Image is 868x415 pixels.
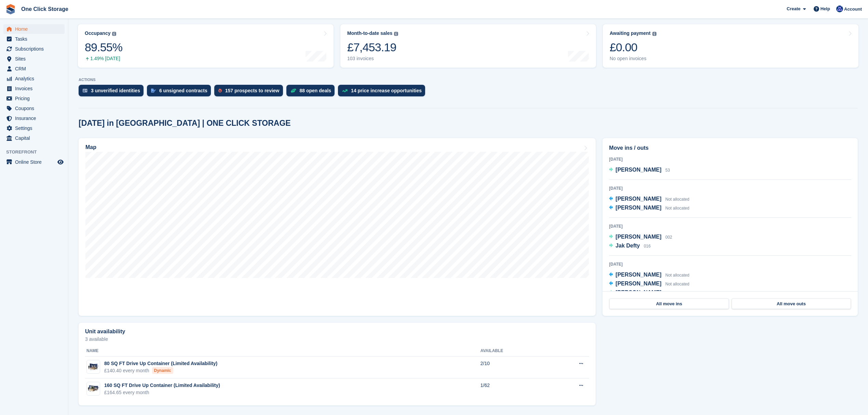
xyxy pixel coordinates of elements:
a: 3 unverified identities [79,85,147,100]
h2: [DATE] in [GEOGRAPHIC_DATA] | ONE CLICK STORAGE [79,119,291,128]
a: [PERSON_NAME] 023 [609,289,672,297]
span: Not allocated [665,197,689,202]
a: [PERSON_NAME] Not allocated [609,271,689,280]
a: 88 open deals [286,85,338,100]
div: 14 price increase opportunities [351,88,422,93]
a: menu [3,94,65,103]
span: Create [787,5,800,12]
td: 1/62 [480,378,547,400]
a: menu [3,123,65,133]
a: [PERSON_NAME] Not allocated [609,280,689,289]
div: No open invoices [610,56,656,62]
span: Sites [15,54,56,64]
h2: Move ins / outs [609,144,851,152]
img: deal-1b604bf984904fb50ccaf53a9ad4b4a5d6e5aea283cecdc64d6e3604feb123c2.svg [290,88,296,93]
div: £164.65 every month [104,389,220,396]
div: [DATE] [609,185,851,191]
span: Home [15,24,56,34]
div: Awaiting payment [610,30,651,36]
span: Analytics [15,74,56,83]
a: menu [3,24,65,34]
div: 6 unsigned contracts [159,88,207,93]
a: menu [3,74,65,83]
div: [DATE] [609,156,851,162]
a: [PERSON_NAME] 53 [609,166,670,175]
a: menu [3,64,65,73]
div: £7,453.19 [347,40,398,54]
span: Jak Defty [615,243,640,249]
span: Subscriptions [15,44,56,54]
span: 53 [665,168,670,173]
div: 1.49% [DATE] [85,56,122,62]
a: Month-to-date sales £7,453.19 103 invoices [340,24,596,68]
img: 10-ft-container.jpg [87,362,100,372]
div: 88 open deals [300,88,331,93]
a: Preview store [56,158,65,166]
a: One Click Storage [18,3,71,15]
a: Map [79,138,596,316]
span: 016 [644,244,651,249]
div: Month-to-date sales [347,30,392,36]
span: Capital [15,133,56,143]
div: [DATE] [609,223,851,229]
div: 3 unverified identities [91,88,140,93]
p: ACTIONS [79,78,858,82]
a: menu [3,113,65,123]
a: menu [3,133,65,143]
div: 160 SQ FT Drive Up Container (Limited Availability) [104,382,220,389]
span: CRM [15,64,56,73]
span: Not allocated [665,206,689,211]
img: price_increase_opportunities-93ffe204e8149a01c8c9dc8f82e8f89637d9d84a8eef4429ea346261dce0b2c0.svg [342,89,348,92]
a: All move ins [609,298,729,309]
span: 023 [665,291,672,295]
a: menu [3,44,65,54]
a: Occupancy 89.55% 1.49% [DATE] [78,24,334,68]
a: 157 prospects to review [214,85,286,100]
div: [DATE] [609,261,851,267]
span: 002 [665,235,672,240]
span: [PERSON_NAME] [615,290,661,295]
img: verify_identity-adf6edd0f0f0b5bbfe63781bf79b02c33cf7c696d77639b501bdc392416b5a36.svg [83,89,87,93]
img: icon-info-grey-7440780725fd019a000dd9b08b2336e03edf1995a4989e88bcd33f0948082b44.svg [394,32,398,36]
a: 14 price increase opportunities [338,85,429,100]
a: [PERSON_NAME] 002 [609,233,672,242]
span: [PERSON_NAME] [615,281,661,286]
span: Pricing [15,94,56,103]
span: [PERSON_NAME] [615,196,661,202]
span: Tasks [15,34,56,44]
a: Jak Defty 016 [609,242,651,251]
a: [PERSON_NAME] Not allocated [609,195,689,204]
div: 80 SQ FT Drive Up Container (Limited Availability) [104,360,217,367]
a: menu [3,54,65,64]
p: 3 available [85,337,589,342]
img: contract_signature_icon-13c848040528278c33f63329250d36e43548de30e8caae1d1a13099fd9432cc5.svg [151,89,156,93]
div: 89.55% [85,40,122,54]
img: stora-icon-8386f47178a22dfd0bd8f6a31ec36ba5ce8667c1dd55bd0f319d3a0aa187defe.svg [5,4,16,14]
span: [PERSON_NAME] [615,272,661,278]
a: menu [3,34,65,44]
a: menu [3,104,65,113]
span: Help [820,5,830,12]
span: [PERSON_NAME] [615,167,661,173]
span: Not allocated [665,273,689,278]
th: Available [480,346,547,357]
th: Name [85,346,480,357]
span: Online Store [15,157,56,167]
span: Not allocated [665,282,689,286]
div: £140.40 every month [104,367,217,374]
h2: Unit availability [85,329,125,335]
img: icon-info-grey-7440780725fd019a000dd9b08b2336e03edf1995a4989e88bcd33f0948082b44.svg [652,32,656,36]
div: 157 prospects to review [225,88,280,93]
a: [PERSON_NAME] Not allocated [609,204,689,213]
span: Settings [15,123,56,133]
img: icon-info-grey-7440780725fd019a000dd9b08b2336e03edf1995a4989e88bcd33f0948082b44.svg [112,32,116,36]
img: Thomas [836,5,843,12]
span: Invoices [15,84,56,93]
div: Occupancy [85,30,110,36]
span: Insurance [15,113,56,123]
div: £0.00 [610,40,656,54]
h2: Map [85,144,96,150]
td: 2/10 [480,357,547,378]
span: [PERSON_NAME] [615,234,661,240]
span: [PERSON_NAME] [615,205,661,211]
